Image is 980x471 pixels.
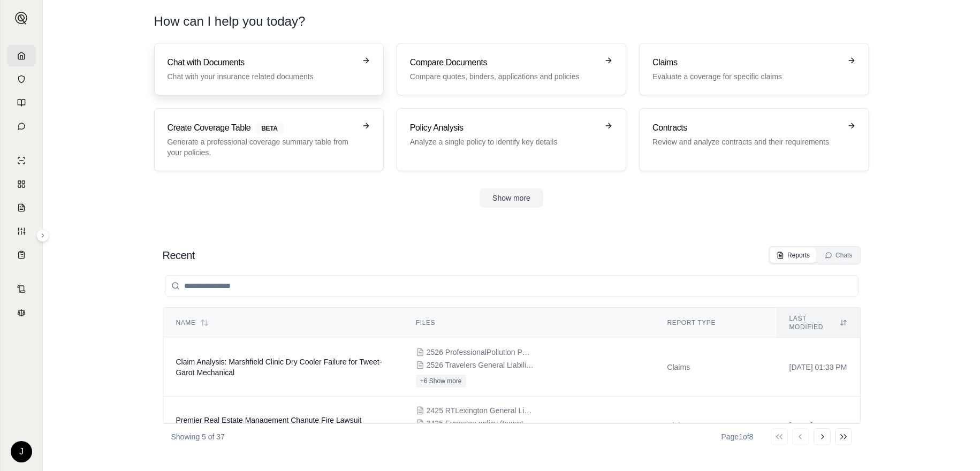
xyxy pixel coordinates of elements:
[639,43,869,95] a: ClaimsEvaluate a coverage for specific claims
[654,397,776,455] td: Claims
[7,92,36,113] a: Prompt Library
[15,12,28,25] img: Expand sidebar
[416,375,466,388] button: +6 Show more
[639,108,869,171] a: ContractsReview and analyze contracts and their requirements
[789,314,847,331] div: Last modified
[7,221,36,242] a: Custom Report
[480,188,543,208] button: Show more
[7,116,36,137] a: Chat
[818,248,859,263] button: Chats
[7,197,36,218] a: Claim Coverage
[654,338,776,397] td: Claims
[163,248,195,263] h2: Recent
[777,251,810,260] div: Reports
[770,248,816,263] button: Reports
[7,244,36,265] a: Coverage Table
[654,308,776,338] th: Report Type
[777,338,860,397] td: [DATE] 01:33 PM
[825,251,852,260] div: Chats
[11,441,32,462] div: J
[652,136,840,147] p: Review and analyze contracts and their requirements
[154,13,869,30] h1: How can I help you today?
[7,278,36,300] a: Contract Analysis
[255,123,284,134] span: BETA
[427,360,534,370] span: 2526 Travelers General Liability Policy.pdf
[410,136,598,147] p: Analyze a single policy to identify key details
[777,397,860,455] td: [DATE] 03:13 PM
[7,302,36,323] a: Legal Search Engine
[410,71,598,82] p: Compare quotes, binders, applications and policies
[168,56,355,69] h3: Chat with Documents
[410,121,598,134] h3: Policy Analysis
[36,229,49,242] button: Expand sidebar
[168,121,355,134] h3: Create Coverage Table
[176,358,382,377] span: Claim Analysis: Marshfield Clinic Dry Cooler Failure for Tweet-Garot Mechanical
[168,136,355,158] p: Generate a professional coverage summary table from your policies.
[7,45,36,66] a: Home
[410,56,598,69] h3: Compare Documents
[171,431,225,442] p: Showing 5 of 37
[397,43,626,95] a: Compare DocumentsCompare quotes, binders, applications and policies
[427,347,534,358] span: 2526 ProfessionalPollution POLICY.pdf
[7,150,36,171] a: Single Policy
[154,43,384,95] a: Chat with DocumentsChat with your insurance related documents
[154,108,384,171] a: Create Coverage TableBETAGenerate a professional coverage summary table from your policies.
[397,108,626,171] a: Policy AnalysisAnalyze a single policy to identify key details
[652,121,840,134] h3: Contracts
[176,318,390,327] div: Name
[7,69,36,90] a: Documents Vault
[427,418,534,429] span: 2425 Evanston policy (tenant discrimination).pdf
[11,7,32,29] button: Expand sidebar
[176,416,362,435] span: Premier Real Estate Management Chanute Fire Lawsuit Coverage Report
[427,405,534,416] span: 2425 RTLexington General Liability policy (Apartments).pdf
[403,308,655,338] th: Files
[168,71,355,82] p: Chat with your insurance related documents
[7,173,36,195] a: Policy Comparisons
[652,56,840,69] h3: Claims
[652,71,840,82] p: Evaluate a coverage for specific claims
[721,431,754,442] div: Page 1 of 8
